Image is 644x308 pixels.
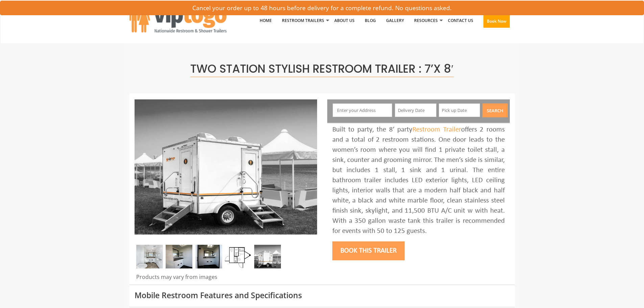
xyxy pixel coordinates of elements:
[195,245,222,268] img: DSC_0004_email
[332,241,405,260] button: Book this trailer
[333,103,392,117] input: Enter your Address
[381,3,409,38] a: Gallery
[277,3,329,38] a: Restroom Trailers
[255,3,277,38] a: Home
[443,3,478,38] a: Contact Us
[439,103,480,117] input: Pick up Date
[412,126,461,133] a: Restroom Trailer
[129,5,226,32] img: VIPTOGO
[482,103,508,117] button: Search
[409,3,443,38] a: Resources
[478,3,515,42] a: Book Now
[135,291,510,300] h3: Mobile Restroom Features and Specifications
[225,245,252,268] img: Floor Plan of 2 station Mini restroom with sink and toilet
[329,3,360,38] a: About Us
[617,281,644,308] button: Live Chat
[395,103,436,117] input: Delivery Date
[483,15,510,28] button: Book Now
[136,245,163,268] img: Inside of complete restroom with a stall, a urinal, tissue holders, cabinets and mirror
[190,61,453,77] span: Two Station Stylish Restroom Trailer : 7’x 8′
[360,3,381,38] a: Blog
[135,99,317,235] img: A mini restroom trailer with two separate stations and separate doors for males and females
[135,273,317,285] div: Products may vary from images
[166,245,192,268] img: DSC_0016_email
[332,125,505,236] div: Built to party, the 8’ party offers 2 rooms and a total of 2 restroom stations. One door leads to...
[254,245,281,268] img: A mini restroom trailer with two separate stations and separate doors for males and females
